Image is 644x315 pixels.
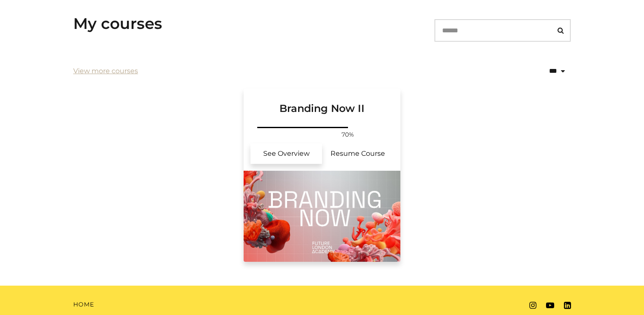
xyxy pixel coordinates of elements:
a: View more courses [73,66,138,76]
a: Home [73,300,94,309]
select: status [512,60,571,82]
h3: My courses [73,14,162,33]
span: 70% [338,130,358,139]
h3: Branding Now II [254,89,390,115]
a: Branding Now II: Resume Course [322,143,394,164]
a: Branding Now II [244,89,400,125]
a: Branding Now II: See Overview [250,143,322,164]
